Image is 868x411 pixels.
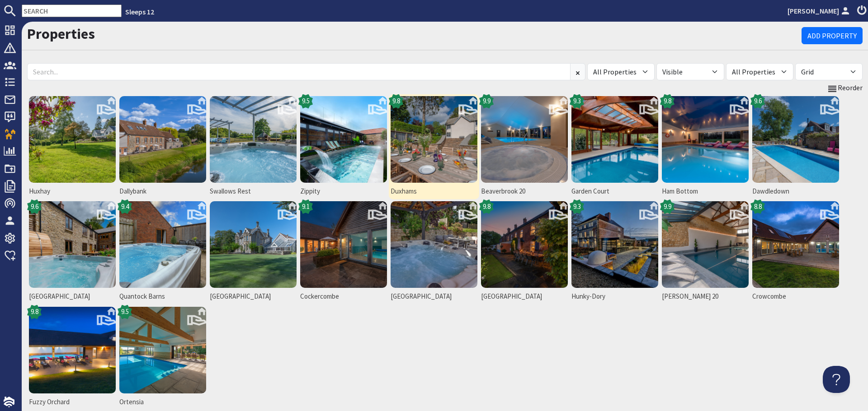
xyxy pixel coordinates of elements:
[754,202,762,212] span: 8.8
[208,199,298,305] a: [GEOGRAPHIC_DATA]
[27,25,95,43] a: Properties
[300,186,387,197] span: Zippity
[302,202,310,212] span: 9.1
[752,186,839,197] span: Dawdledown
[29,96,116,183] img: Huxhay's icon
[571,186,658,197] span: Garden Court
[389,199,479,305] a: [GEOGRAPHIC_DATA]
[27,305,118,411] a: Fuzzy Orchard9.8
[31,307,38,317] span: 9.8
[29,397,116,407] span: Fuzzy Orchard
[754,96,762,106] span: 9.6
[483,202,491,212] span: 9.8
[750,199,841,305] a: Crowcombe8.8
[827,82,863,94] a: Reorder
[29,186,116,197] span: Huxhay
[752,96,839,183] img: Dawdledown's icon
[573,202,581,212] span: 9.3
[481,201,568,288] img: Riverside's icon
[391,201,477,288] img: Lively Lodge's icon
[302,96,310,106] span: 9.5
[298,94,389,200] a: Zippity9.5
[119,397,206,407] span: Ortensia
[481,96,568,183] img: Beaverbrook 20's icon
[750,94,841,200] a: Dawdledown9.6
[570,94,660,200] a: Garden Court9.3
[300,201,387,288] img: Cockercombe's icon
[662,186,749,197] span: Ham Bottom
[118,199,208,305] a: Quantock Barns9.4
[391,186,477,197] span: Duxhams
[119,307,206,393] img: Ortensia's icon
[210,201,297,288] img: Cowslip Manor's icon
[481,186,568,197] span: Beaverbrook 20
[31,202,38,212] span: 9.6
[298,199,389,305] a: Cockercombe9.1
[752,201,839,288] img: Crowcombe's icon
[570,199,660,305] a: Hunky-Dory9.3
[391,291,477,302] span: [GEOGRAPHIC_DATA]
[27,94,118,200] a: Huxhay
[571,291,658,302] span: Hunky-Dory
[210,186,297,197] span: Swallows Rest
[210,291,297,302] span: [GEOGRAPHIC_DATA]
[664,202,671,212] span: 9.9
[802,27,863,44] a: Add Property
[125,7,154,16] a: Sleeps 12
[119,186,206,197] span: Dallybank
[121,307,129,317] span: 9.5
[481,291,568,302] span: [GEOGRAPHIC_DATA]
[210,96,297,183] img: Swallows Rest's icon
[788,5,852,16] a: [PERSON_NAME]
[121,202,129,212] span: 9.4
[29,291,116,302] span: [GEOGRAPHIC_DATA]
[752,291,839,302] span: Crowcombe
[4,397,14,407] img: staytech_i_w-64f4e8e9ee0a9c174fd5317b4b171b261742d2d393467e5bdba4413f4f884c10.svg
[571,201,658,288] img: Hunky-Dory's icon
[389,94,479,200] a: Duxhams9.8
[27,199,118,305] a: [GEOGRAPHIC_DATA]9.6
[664,96,671,106] span: 9.8
[119,201,206,288] img: Quantock Barns's icon
[662,291,749,302] span: [PERSON_NAME] 20
[571,96,658,183] img: Garden Court's icon
[823,366,850,393] iframe: Toggle Customer Support
[662,201,749,288] img: Churchill 20's icon
[662,96,749,183] img: Ham Bottom's icon
[118,305,208,411] a: Ortensia9.5
[118,94,208,200] a: Dallybank
[660,199,750,305] a: [PERSON_NAME] 209.9
[208,94,298,200] a: Swallows Rest
[392,96,400,106] span: 9.8
[483,96,491,106] span: 9.9
[300,291,387,302] span: Cockercombe
[22,5,122,17] input: SEARCH
[391,96,477,183] img: Duxhams's icon
[300,96,387,183] img: Zippity's icon
[573,96,581,106] span: 9.3
[119,96,206,183] img: Dallybank's icon
[29,307,116,393] img: Fuzzy Orchard's icon
[479,94,570,200] a: Beaverbrook 209.9
[27,63,571,80] input: Search...
[479,199,570,305] a: [GEOGRAPHIC_DATA]9.8
[660,94,750,200] a: Ham Bottom9.8
[29,201,116,288] img: Otterhead House's icon
[119,291,206,302] span: Quantock Barns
